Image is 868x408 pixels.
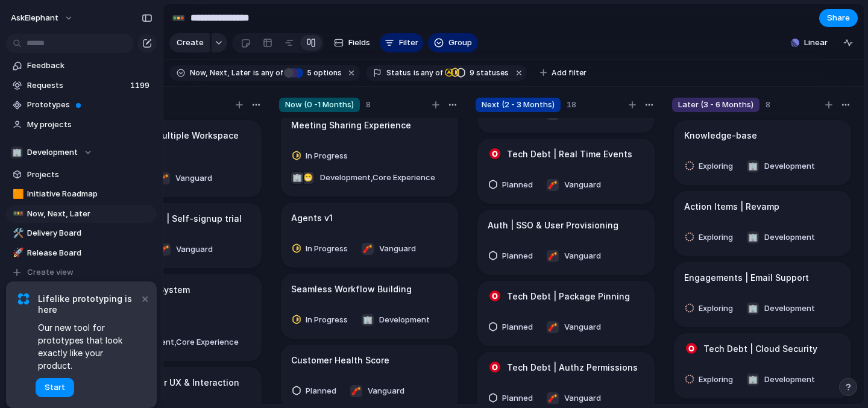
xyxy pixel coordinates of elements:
span: 18 [567,99,576,111]
span: Requests [27,80,127,92]
h1: Tech Debt | Authz Permissions [507,361,638,374]
span: Planned [502,179,533,191]
h1: Action Items | Revamp [684,200,779,213]
a: Feedback [6,57,157,75]
span: is [253,67,259,78]
a: 🚥Now, Next, Later [6,205,157,223]
button: Fields [329,33,375,52]
button: 🏢Development [6,143,157,162]
span: Vanguard [564,392,601,404]
span: AskElephant [11,12,58,24]
span: Planned [306,385,336,397]
a: 🛠️Delivery Board [6,224,157,242]
button: 🧨Vanguard [347,381,407,401]
button: Planned [485,246,541,266]
div: 🛠️ [13,227,21,240]
div: Tech Debt | Real Time EventsPlanned🧨Vanguard [477,139,655,204]
button: 🧨Vanguard [543,246,604,266]
div: Meeting Sharing ExperienceIn Progress😁🏢Development,Core Experience [281,110,458,196]
button: 🧨Vanguard [543,389,604,408]
span: In Progress [306,314,348,326]
span: Development [764,374,815,386]
span: 1199 [130,80,152,92]
span: Initiative Roadmap [27,188,153,200]
button: 🏢Development [358,310,433,330]
button: Filter [380,33,423,52]
span: Vanguard [175,172,212,184]
button: 🧨Vanguard [154,169,215,188]
button: Start [36,378,74,397]
div: 🏢 [747,303,759,315]
button: 9 statuses [444,66,511,80]
span: Status [386,67,411,78]
button: 🚥 [11,208,23,220]
span: My projects [27,119,153,131]
span: 8 [766,99,770,111]
span: Vanguard [368,385,404,397]
span: Create view [27,266,74,278]
h1: Customer Health Score [291,354,389,367]
button: isany of [251,66,285,80]
button: Planned [485,175,541,195]
button: 🏢Development [743,157,818,176]
button: 🚀 [11,247,23,259]
div: 🧨 [350,385,362,397]
div: Tech Debt | Package PinningPlanned🧨Vanguard [477,281,655,346]
span: Development , Core Experience [124,336,239,348]
span: Fields [348,37,370,49]
span: Linear [804,37,828,49]
div: Prompt Library SystemDevelopment,Core Experience [84,274,262,361]
span: Filter [399,37,418,49]
div: 🚀 [13,246,21,260]
span: Vanguard [564,179,601,191]
button: Planned [288,381,344,401]
span: Now, Next, Later [27,208,153,220]
a: My projects [6,116,157,134]
div: 🏢 [747,160,759,172]
div: Tech Debt | Cloud SecurityExploring🏢Development [674,333,851,398]
button: Linear [786,34,832,52]
h1: Engagements | Email Support [684,271,809,284]
button: Planned [485,389,541,408]
span: Vanguard [379,243,416,255]
div: 🧨 [158,172,170,184]
a: 🟧Initiative Roadmap [6,185,157,203]
h1: Onboarding | Self-signup trial [114,212,242,225]
a: 🚀Release Board [6,244,157,262]
div: Action Items | RevampExploring🏢Development [674,191,851,256]
button: 🏢Development [743,299,818,318]
button: Create [169,33,210,52]
button: 🛠️ [11,227,23,239]
button: Exploring [681,370,741,389]
button: Planned [485,318,541,337]
span: Exploring [699,374,733,386]
span: Development , Core Experience [320,172,435,184]
span: Lifelike prototyping is here [38,293,139,315]
span: Exploring [699,160,733,172]
span: Development [764,231,815,243]
span: Start [45,381,65,394]
span: Later (3 - 6 Months) [678,99,753,111]
button: 🧨Vanguard [543,318,604,337]
span: Our new tool for prototypes that look exactly like your product. [38,321,139,372]
a: Requests1199 [6,77,157,95]
span: Now, Next, Later [190,67,251,78]
button: In Progress [288,239,356,259]
div: 🧨 [159,243,171,256]
span: any of [420,67,443,78]
span: Development [764,303,815,315]
div: Workspaces | Multiple Workspace Support🧨Vanguard [84,120,262,197]
div: Seamless Workflow BuildingIn Progress🏢Development [281,274,458,339]
span: any of [259,67,283,78]
span: statuses [466,67,509,78]
div: 🚥 [13,207,21,221]
span: Create [177,37,204,49]
div: 🧨 [547,392,559,404]
div: 🧨 [547,321,559,333]
div: 🧨 [547,179,559,191]
button: 🟧 [11,188,23,200]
